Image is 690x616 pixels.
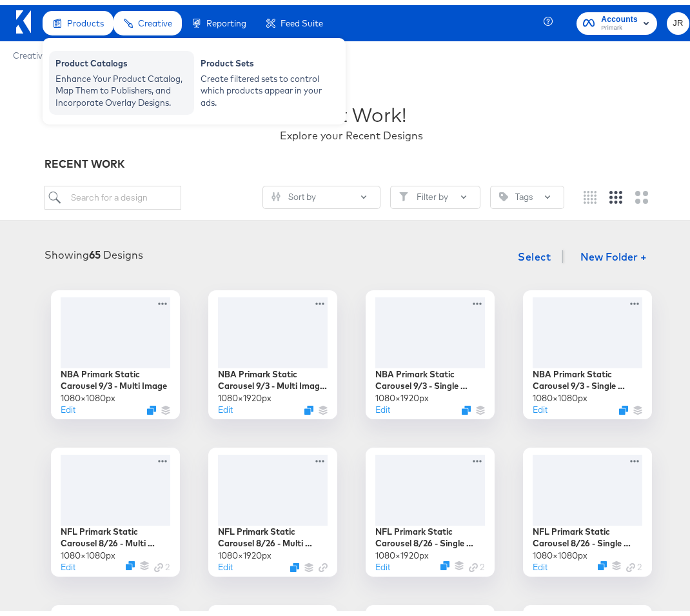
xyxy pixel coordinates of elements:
[533,556,547,568] button: Edit
[147,401,156,410] svg: Duplicate
[569,241,658,265] button: New Folder +
[533,399,547,411] button: Edit
[44,181,181,204] input: Search for a design
[584,186,596,199] svg: Small grid
[61,363,170,387] div: NBA Primark Static Carousel 9/3 - Multi Image
[490,181,564,204] button: TagTags
[206,13,246,23] span: Reporting
[440,556,449,565] svg: Duplicate
[290,558,299,567] svg: Duplicate
[366,442,495,571] div: NFL Primark Static Carousel 8/26 - Single Image 9:161080×1920pxEditDuplicateLink 2
[262,181,380,204] button: SlidersSort by
[667,7,689,30] button: JR
[61,387,115,399] div: 1080 × 1080 px
[208,442,337,571] div: NFL Primark Static Carousel 8/26 - Multi Image 9:161080×1920pxEditDuplicate
[280,123,423,138] div: Explore your Recent Designs
[51,285,180,414] div: NBA Primark Static Carousel 9/3 - Multi Image1080×1080pxEditDuplicate
[13,45,47,55] span: Creative
[271,187,281,196] svg: Sliders
[469,558,478,567] svg: Link
[390,181,480,204] button: FilterFilter by
[218,556,233,568] button: Edit
[218,363,328,387] div: NBA Primark Static Carousel 9/3 - Multi Image 9:16
[523,285,652,414] div: NBA Primark Static Carousel 9/3 - Single Image1080×1080pxEditDuplicate
[601,8,638,21] span: Accounts
[462,401,471,410] svg: Duplicate
[601,18,638,28] span: Primark
[208,285,337,414] div: NBA Primark Static Carousel 9/3 - Multi Image 9:161080×1920pxEditDuplicate
[533,544,587,557] div: 1080 × 1080 px
[61,399,75,411] button: Edit
[61,556,75,568] button: Edit
[51,442,180,571] div: NFL Primark Static Carousel 8/26 - Multi Image1080×1080pxEditDuplicateLink 2
[375,363,485,387] div: NBA Primark Static Carousel 9/3 - Single Image 9:16
[518,243,551,261] span: Select
[61,521,170,544] div: NFL Primark Static Carousel 8/26 - Multi Image
[499,187,508,196] svg: Tag
[89,243,101,256] strong: 65
[67,13,104,23] span: Products
[304,401,313,410] svg: Duplicate
[626,558,635,567] svg: Link
[375,544,429,557] div: 1080 × 1920 px
[138,13,172,23] span: Creative
[44,243,143,257] div: Showing Designs
[375,521,485,544] div: NFL Primark Static Carousel 8/26 - Single Image 9:16
[218,521,328,544] div: NFL Primark Static Carousel 8/26 - Multi Image 9:16
[44,152,658,166] div: RECENT WORK
[126,556,135,565] svg: Duplicate
[533,521,642,544] div: NFL Primark Static Carousel 8/26 - Single Image
[218,399,233,411] button: Edit
[154,558,163,567] svg: Link
[218,387,271,399] div: 1080 × 1920 px
[609,186,622,199] svg: Medium grid
[635,186,648,199] svg: Large grid
[577,7,657,30] button: AccountsPrimark
[399,187,408,196] svg: Filter
[626,556,642,568] div: 2
[598,556,607,565] svg: Duplicate
[319,558,328,567] svg: Link
[375,387,429,399] div: 1080 × 1920 px
[672,11,684,26] span: JR
[61,544,115,557] div: 1080 × 1080 px
[513,239,556,264] button: Select
[375,556,390,568] button: Edit
[523,442,652,571] div: NFL Primark Static Carousel 8/26 - Single Image1080×1080pxEditDuplicateLink 2
[154,556,170,568] div: 2
[619,401,628,410] svg: Duplicate
[375,399,390,411] button: Edit
[469,556,485,568] div: 2
[533,387,587,399] div: 1080 × 1080 px
[281,13,323,23] span: Feed Suite
[533,363,642,387] div: NBA Primark Static Carousel 9/3 - Single Image
[218,544,271,557] div: 1080 × 1920 px
[366,285,495,414] div: NBA Primark Static Carousel 9/3 - Single Image 9:161080×1920pxEditDuplicate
